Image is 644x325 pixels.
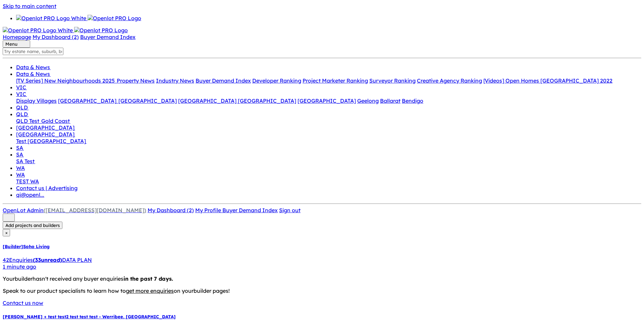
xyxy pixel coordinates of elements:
h5: [Builder] Soho Living [3,244,641,249]
a: Buyer Demand Index [222,207,278,214]
a: Test [GEOGRAPHIC_DATA] [16,138,87,144]
a: QLD [16,104,29,111]
img: sort.svg [5,215,12,220]
h5: [PERSON_NAME] + test test2 test test test - Werribee , [GEOGRAPHIC_DATA] [3,314,641,319]
a: SA [16,144,24,151]
a: [Videos] Open Homes [GEOGRAPHIC_DATA] 2022 [483,77,612,84]
a: WA [16,165,25,171]
a: Industry News [156,77,194,84]
a: Gold Coast [41,118,70,124]
p: Speak to our product specialists to learn how to on your builder pages ! [3,287,641,294]
div: 42 Enquir ies [3,257,641,263]
a: Creative Agency Ranking [417,77,482,84]
span: DATA PLAN [62,257,92,263]
button: Add projects and builders [3,222,62,229]
a: [TV Series] New Neighbourhoods 2025 [16,77,117,84]
a: My Dashboard (2) [33,34,79,40]
a: QLD Test [16,118,41,124]
span: 33 [35,257,41,263]
span: Menu [5,41,17,47]
a: QLD [16,111,29,118]
a: Homepage [3,34,31,40]
span: ([EMAIL_ADDRESS][DOMAIN_NAME]) [44,207,146,214]
a: Geelong [357,97,379,104]
a: Property News [117,77,155,84]
a: Project Marketer Ranking [303,77,368,84]
a: My Profile [195,207,222,214]
a: [GEOGRAPHIC_DATA] [298,97,356,104]
a: Developer Ranking [252,77,301,84]
a: OpenLot Admin([EMAIL_ADDRESS][DOMAIN_NAME]) [3,207,146,214]
button: Close [3,229,10,236]
span: × [5,230,7,235]
a: Bendigo [402,97,423,104]
span: 1 minute ago [3,263,36,270]
a: [Builder]Soho Living42Enquiries(33unread)DATA PLAN1 minute ago [3,244,641,270]
a: Display Villages [16,97,57,104]
button: Toggle navigation [3,40,30,48]
a: Contact us | Advertising [16,185,77,191]
a: [GEOGRAPHIC_DATA] [118,97,177,104]
img: Openlot PRO Logo [88,15,141,21]
a: VIC [16,91,27,97]
a: Sign out [279,207,301,214]
a: My Dashboard (2) [148,207,194,214]
a: [GEOGRAPHIC_DATA] [16,124,75,131]
span: My Profile [195,207,221,214]
a: Contact us now [3,299,43,306]
p: Your builder hasn't received any buyer enquiries [3,275,641,282]
a: qi@openl... [16,191,44,198]
u: get more enquiries [126,287,174,294]
strong: ( unread) [33,257,62,263]
a: Surveyor Ranking [369,77,416,84]
img: Openlot PRO Logo White [16,15,86,21]
a: VIC [16,84,27,91]
a: WA [16,171,25,178]
a: Ballarat [380,97,400,104]
a: [GEOGRAPHIC_DATA] [58,97,118,104]
a: Buyer Demand Index [196,77,251,84]
a: [GEOGRAPHIC_DATA] [GEOGRAPHIC_DATA] [178,97,296,104]
a: SA [16,151,24,158]
img: Openlot PRO Logo White [3,27,73,34]
img: Openlot PRO Logo [74,27,128,34]
a: Data & News [16,64,51,71]
a: Skip to main content [3,3,56,9]
a: SA Test [16,158,35,165]
a: [GEOGRAPHIC_DATA] [16,131,75,138]
input: Try estate name, suburb, builder or developer [3,48,63,55]
b: in the past 7 days. [123,275,173,282]
a: Data & News [16,71,51,77]
a: TEST WA [16,178,39,185]
a: Buyer Demand Index [80,34,136,40]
